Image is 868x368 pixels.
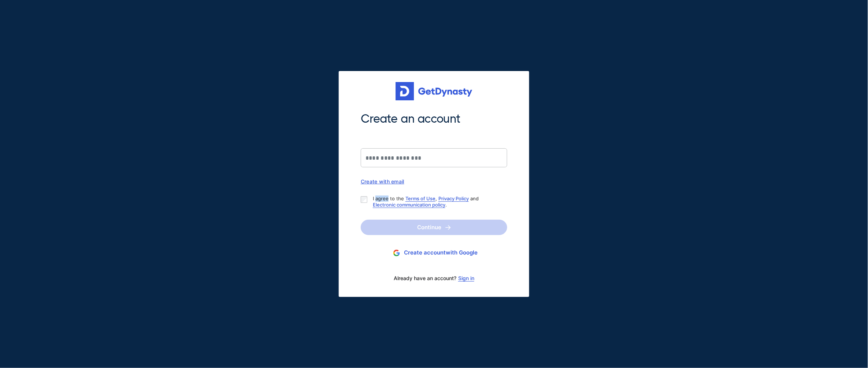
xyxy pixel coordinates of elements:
a: Terms of Use [405,196,435,201]
p: I agree to the , and . [373,196,501,208]
div: Create with email [361,178,507,185]
span: Create an account [361,111,507,127]
img: Get started for free with Dynasty Trust Company [396,82,472,100]
button: Create accountwith Google [361,246,507,260]
a: Electronic communication policy [373,202,445,208]
div: Already have an account? [361,271,507,286]
a: Sign in [458,275,474,281]
a: Privacy Policy [438,196,469,201]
